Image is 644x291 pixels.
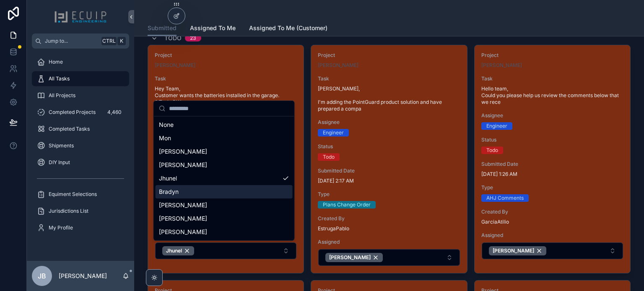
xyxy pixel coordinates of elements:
[32,155,129,170] a: DIY Input
[101,37,117,45] span: Ctrl
[49,208,88,214] span: Jurisdictions List
[32,88,129,103] a: All Projects
[481,184,623,191] span: Type
[318,52,460,59] span: Project
[481,136,623,143] span: Status
[190,24,236,32] span: Assigned To Me
[148,24,177,32] span: Submitted
[159,174,177,183] span: Jhunel
[481,85,623,106] span: Hello team, Could you please help us review the comments below that we rece
[155,75,297,82] span: Task
[166,247,182,254] span: Jhunel
[32,220,129,235] a: My Profile
[156,118,293,131] div: None
[59,272,107,280] p: [PERSON_NAME]
[481,232,623,239] span: Assigned
[481,171,623,178] span: [DATE] 1:26 AM
[49,126,90,132] span: Completed Tasks
[318,239,460,245] span: Assigned
[481,52,623,59] span: Project
[474,45,631,273] a: Project[PERSON_NAME]TaskHello team, Could you please help us review the comments below that we re...
[155,62,195,69] a: [PERSON_NAME]
[318,119,460,126] span: Assignee
[32,71,129,86] a: All Tasks
[325,253,383,262] button: Unselect 6
[32,33,129,49] button: Jump to...CtrlK
[148,45,304,273] a: Project[PERSON_NAME]TaskHey Team, Customer wants the batteries installed in the garage. 2 Tesla P...
[49,109,96,116] span: Completed Projects
[493,247,534,254] span: [PERSON_NAME]
[49,224,73,231] span: My Profile
[323,201,371,209] div: Plans Change Order
[323,129,344,136] div: Engineer
[481,219,623,225] span: GarciaAtilio
[38,271,46,281] span: JB
[159,188,179,196] span: Bradyn
[164,34,182,42] span: Todo
[148,21,177,36] a: Submitted
[318,167,460,174] span: Submitted Date
[190,21,236,37] a: Assigned To Me
[32,121,129,136] a: Completed Tasks
[481,62,522,69] a: [PERSON_NAME]
[318,178,460,184] span: [DATE] 2:17 AM
[311,45,467,273] a: Project[PERSON_NAME]Task[PERSON_NAME], I'm adding the PointGuard product solution and have prepar...
[318,85,460,112] span: [PERSON_NAME], I'm adding the PointGuard product solution and have prepared a compa
[318,143,460,150] span: Status
[318,249,460,266] button: Select Button
[190,35,196,41] div: 23
[489,246,546,255] button: Unselect 6
[486,147,498,154] div: Todo
[481,112,623,119] span: Assignee
[159,228,207,236] span: [PERSON_NAME]
[162,246,194,255] button: Unselect 951
[318,215,460,222] span: Created By
[155,52,297,59] span: Project
[49,59,63,65] span: Home
[49,159,70,166] span: DIY Input
[118,38,125,44] span: K
[49,142,74,149] span: Shipments
[318,62,358,69] a: [PERSON_NAME]
[49,191,97,198] span: Equiment Selections
[105,107,124,117] div: 4,460
[49,75,70,82] span: All Tasks
[32,203,129,219] a: Jurisdictions List
[45,38,98,44] span: Jump to...
[32,105,129,120] a: Completed Projects4,460
[486,194,524,202] div: AHJ Comments
[159,201,207,209] span: [PERSON_NAME]
[155,242,296,259] button: Select Button
[159,214,207,223] span: [PERSON_NAME]
[486,122,507,130] div: Engineer
[318,225,460,232] span: EstrugaPablo
[323,153,335,161] div: Todo
[155,85,297,106] span: Hey Team, Customer wants the batteries installed in the garage. 2 Tesla PW
[481,75,623,82] span: Task
[318,75,460,82] span: Task
[27,49,134,246] div: scrollable content
[54,10,107,23] img: App logo
[329,254,371,261] span: [PERSON_NAME]
[49,92,75,99] span: All Projects
[32,54,129,70] a: Home
[318,191,460,198] span: Type
[159,161,207,169] span: [PERSON_NAME]
[159,147,207,156] span: [PERSON_NAME]
[249,21,327,37] a: Assigned To Me (Customer)
[249,24,327,32] span: Assigned To Me (Customer)
[159,134,171,142] span: Mon
[481,161,623,167] span: Submitted Date
[154,116,294,240] div: Suggestions
[481,209,623,215] span: Created By
[32,138,129,153] a: Shipments
[32,187,129,202] a: Equiment Selections
[482,242,623,259] button: Select Button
